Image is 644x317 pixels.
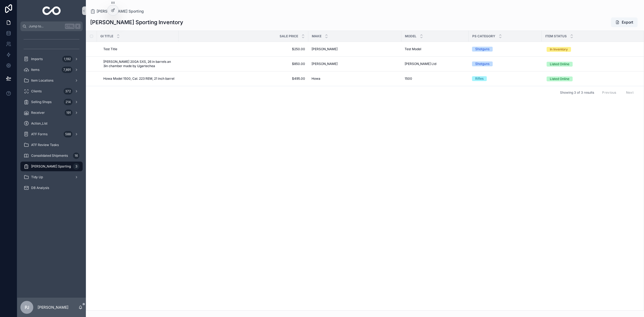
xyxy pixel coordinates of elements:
div: scrollable content [17,31,86,200]
span: [PERSON_NAME] Ltd [405,62,436,66]
a: [PERSON_NAME] 20GA SXS, 26 in barrels an 3in chamber made by Ugartechea [103,60,175,68]
a: Clients372 [20,86,83,96]
a: Items7,891 [20,65,83,75]
span: Model [405,34,416,38]
span: PJ [25,304,29,311]
div: 7,891 [62,67,72,73]
span: ATF Forms [31,132,47,136]
div: 214 [64,99,72,105]
img: App logo [42,6,61,15]
a: Consolidated Shipments16 [20,151,83,161]
span: Clients [31,89,42,93]
span: Tidy Up [31,175,43,179]
span: Ctrl [65,24,75,29]
span: Imports [31,57,43,61]
a: DB Analysis [20,183,83,193]
div: 1,192 [62,56,72,62]
span: DB Analysis [31,186,49,190]
a: Rifles [472,76,539,81]
span: 1500 [405,76,412,81]
span: Item Locations [31,78,53,83]
a: [PERSON_NAME] Ltd [405,62,466,66]
div: 3 [73,163,79,170]
h1: [PERSON_NAME] Sporting Inventory [90,19,183,26]
span: Howa [312,76,320,81]
span: Action_List [31,121,47,126]
span: [PERSON_NAME] Sporting [97,9,144,14]
a: $250.00 [182,47,305,51]
div: Rifles [475,76,484,81]
a: Selling Shops214 [20,97,83,107]
div: In Inventory [550,47,568,52]
span: Items [31,68,39,72]
a: Shotguns [472,61,539,66]
span: [PERSON_NAME] Sporting [31,164,71,169]
div: 16 [73,152,79,159]
a: Shotguns [472,47,539,52]
span: Selling Shops [31,100,52,104]
a: Tidy Up [20,172,83,182]
a: [PERSON_NAME] Sporting [90,9,144,14]
a: Item Locations [20,76,83,85]
a: [PERSON_NAME] [312,47,398,51]
span: [PERSON_NAME] [312,47,338,51]
p: [PERSON_NAME] [38,305,68,310]
span: GI Title [100,34,113,38]
a: $850.00 [182,62,305,66]
span: Test Model [405,47,421,51]
span: PS Category [472,34,495,38]
div: Shotguns [475,47,489,52]
a: ATF Forms588 [20,129,83,139]
span: Item Status [545,34,567,38]
span: Test Title [103,47,117,51]
span: K [76,24,80,28]
a: Test Model [405,47,466,51]
span: Jump to... [29,24,63,28]
span: ATF Review Tasks [31,143,59,147]
a: $495.00 [182,76,305,81]
a: Receiver191 [20,108,83,118]
a: [PERSON_NAME] [312,62,398,66]
a: ATF Review Tasks [20,140,83,150]
button: Jump to...CtrlK [20,21,83,31]
a: Howa Model 1500, Cal. 223 REM, 21 inch barrel [103,76,175,81]
a: [PERSON_NAME] Sporting3 [20,162,83,171]
div: 191 [65,110,72,116]
span: [PERSON_NAME] [312,62,338,66]
a: Action_List [20,119,83,128]
div: Listed Online [550,76,569,81]
div: 372 [64,88,72,94]
span: Receiver [31,111,45,115]
div: Listed Online [550,62,569,67]
span: Showing 3 of 3 results [560,90,594,95]
button: Export [611,17,638,27]
a: Howa [312,76,398,81]
div: Shotguns [475,61,489,66]
a: Imports1,192 [20,54,83,64]
span: Sale Price [280,34,298,38]
a: 1500 [405,76,466,81]
span: Consolidated Shipments [31,154,68,158]
span: Make [312,34,321,38]
a: Test Title [103,47,175,51]
div: 588 [64,131,72,137]
span: Howa Model 1500, Cal. 223 REM, 21 inch barrel [103,76,174,81]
